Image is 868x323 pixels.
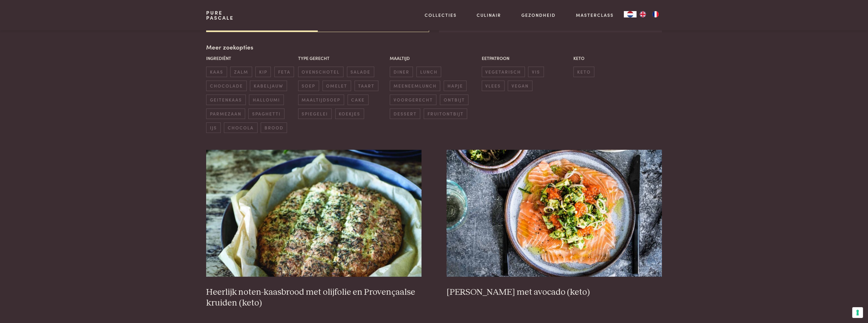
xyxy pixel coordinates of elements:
[440,95,468,105] span: ontbijt
[206,150,421,309] a: Heerlijk noten-kaasbrood met olijfolie en Provençaalse kruiden (keto) Heerlijk noten-kaasbrood me...
[447,287,662,298] h3: [PERSON_NAME] met avocado (keto)
[206,55,295,62] p: Ingrediënt
[390,55,478,62] p: Maaltijd
[624,11,662,17] aside: Language selected: Nederlands
[224,122,257,133] span: chocola
[206,109,245,119] span: parmezaan
[624,11,636,17] a: NL
[206,150,421,277] img: Heerlijk noten-kaasbrood met olijfolie en Provençaalse kruiden (keto)
[477,12,501,18] a: Culinair
[390,109,420,119] span: dessert
[444,81,467,91] span: hapje
[852,307,863,318] button: Uw voorkeuren voor toestemming voor trackingtechnologieën
[390,81,440,91] span: meeneemlunch
[424,109,467,119] span: fruitontbijt
[206,122,220,133] span: ijs
[298,95,344,105] span: maaltijdsoep
[521,12,556,18] a: Gezondheid
[482,81,505,91] span: vlees
[573,67,594,77] span: keto
[206,67,227,77] span: kaas
[624,11,636,17] div: Language
[508,81,532,91] span: vegan
[348,95,369,105] span: cake
[482,67,525,77] span: vegetarisch
[206,95,245,105] span: geitenkaas
[573,55,662,62] p: Keto
[298,67,343,77] span: ovenschotel
[206,10,234,20] a: PurePascale
[249,95,284,105] span: halloumi
[482,55,570,62] p: Eetpatroon
[636,11,649,17] a: EN
[416,67,441,77] span: lunch
[335,109,364,119] span: koekjes
[447,150,662,277] img: Rauwe zalm met avocado (keto)
[323,81,351,91] span: omelet
[576,12,614,18] a: Masterclass
[649,11,662,17] a: FR
[248,109,284,119] span: spaghetti
[355,81,378,91] span: taart
[230,67,252,77] span: zalm
[261,122,287,133] span: brood
[298,109,332,119] span: spiegelei
[447,150,662,298] a: Rauwe zalm met avocado (keto) [PERSON_NAME] met avocado (keto)
[255,67,271,77] span: kip
[206,287,421,309] h3: Heerlijk noten-kaasbrood met olijfolie en Provençaalse kruiden (keto)
[636,11,662,17] ul: Language list
[390,67,413,77] span: diner
[528,67,544,77] span: vis
[298,81,319,91] span: soep
[425,12,457,18] a: Collecties
[274,67,294,77] span: feta
[250,81,287,91] span: kabeljauw
[206,81,246,91] span: chocolade
[347,67,374,77] span: salade
[390,95,436,105] span: voorgerecht
[298,55,387,62] p: Type gerecht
